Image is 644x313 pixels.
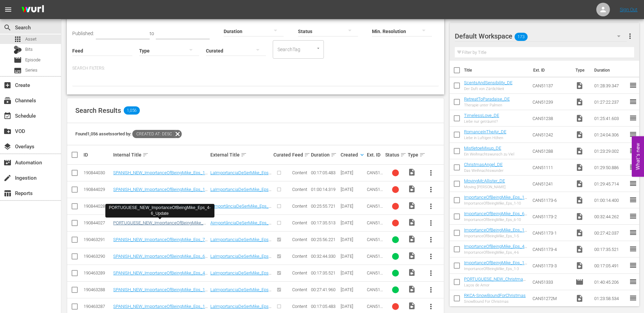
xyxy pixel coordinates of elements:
[626,28,634,44] button: more_vert
[311,204,339,209] div: 00:25:55.721
[530,274,573,290] td: CAN51333
[341,151,365,159] div: Created
[464,146,501,151] a: MistletoeMixup_DE
[84,254,111,259] div: 190463290
[14,35,22,43] span: Asset
[464,267,527,271] div: ImportanceOfBeingMike_Eps_1-3
[408,252,416,260] span: Video
[575,262,584,270] span: Video
[427,185,435,194] span: more_vert
[210,287,271,297] a: LaImportanciaDeSerMike_Eps_1-5
[629,179,637,188] span: reorder
[113,237,208,247] a: SPANISH_NEW_ImportanceOfBeingMike_Eps_7-10
[464,136,506,140] div: Liebe in Luftigen Höhen
[629,228,637,237] span: reorder
[84,237,111,242] div: 190463291
[530,290,573,307] td: CAN51272M
[210,220,271,230] a: AimportânciaDeSerMike_Eps_4-6
[629,98,637,106] span: reorder
[25,46,33,53] span: Bits
[575,278,584,286] span: Episode
[464,260,527,270] a: ImportanceOfBeingMike_Eps_1-3
[464,129,506,134] a: RomanceInTheAir_DE
[311,237,339,242] div: 00:25:56.221
[626,32,634,40] span: more_vert
[575,245,584,253] span: Video
[385,151,406,159] div: Status
[3,112,12,120] span: Schedule
[464,168,504,173] div: Das Weihnachtswunder
[210,237,271,247] a: LaImportanciaDeSerMike_Eps_7-10
[311,187,339,192] div: 01:00:14.319
[575,212,584,221] span: Video
[464,299,526,304] div: SnowBound For Christmas
[292,304,307,309] span: Content
[292,237,307,242] span: Content
[591,208,629,225] td: 00:32:44.262
[75,106,121,115] span: Search Results
[292,220,307,225] span: Content
[464,201,527,206] div: ImportanceOfBeingMike_Eps_1-10
[367,254,383,264] span: CAN51173-2
[84,187,111,192] div: 190844029
[464,87,512,91] div: Der Duft von Zärtlichkeit
[575,294,584,302] span: Video
[575,180,584,188] span: Video
[419,152,425,158] span: sort
[530,143,573,159] td: CAN51288
[408,302,416,310] span: Video
[311,270,339,275] div: 00:17:35.521
[423,165,439,181] button: more_vert
[273,152,290,158] div: Curated
[3,24,12,32] span: Search
[423,232,439,248] button: more_vert
[367,270,383,281] span: CAN51173-4
[464,227,527,238] a: ImportanceOfBeingMike_Eps_1-5
[591,110,629,126] td: 01:25:41.603
[530,94,573,110] td: CAN51239
[464,80,512,85] a: ScentsAndSensibility_DE
[84,304,111,309] div: 190463287
[359,152,365,158] span: keyboard_arrow_down
[530,192,573,208] td: CAN51173-6
[292,204,307,209] span: Content
[408,168,416,176] span: Video
[408,218,416,226] span: Video
[331,152,337,158] span: sort
[464,218,527,222] div: ImportanceOfBeingMike_Eps_6-10
[341,187,365,192] div: [DATE]
[591,225,629,241] td: 00:27:42.037
[25,57,41,63] span: Episode
[464,178,505,183] a: MovingMcAllister_DE
[210,254,271,264] a: LaImportanciaDeSerMike_Eps_6-10
[292,287,307,292] span: Content
[341,270,365,275] div: [DATE]
[464,195,527,205] a: ImportanceOfBeingMike_Eps_1-10
[423,248,439,265] button: more_vert
[408,151,421,159] div: Type
[84,152,111,158] div: ID
[210,204,271,214] a: AimportânciaDeSerMike_Eps_7-10
[113,151,208,159] div: Internal Title
[292,270,307,275] span: Content
[591,143,629,159] td: 01:23:29.002
[515,30,528,44] span: 173
[311,304,339,309] div: 00:17:05.483
[311,287,339,292] div: 00:27:41.960
[575,81,584,90] span: Video
[591,290,629,307] td: 01:23:58.534
[311,220,339,225] div: 00:17:35.513
[3,143,12,151] span: Overlays
[341,237,365,242] div: [DATE]
[423,198,439,214] button: more_vert
[530,241,573,257] td: CAN51173-4
[210,151,272,159] div: External Title
[629,163,637,171] span: reorder
[464,185,506,189] div: Moving [PERSON_NAME]
[4,5,12,14] span: menu
[113,287,208,297] a: SPANISH_NEW_ImportanceOfBeingMike_Eps_1-5
[575,98,584,106] span: Video
[84,220,111,225] div: 190844027
[629,114,637,122] span: reorder
[423,215,439,231] button: more_vert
